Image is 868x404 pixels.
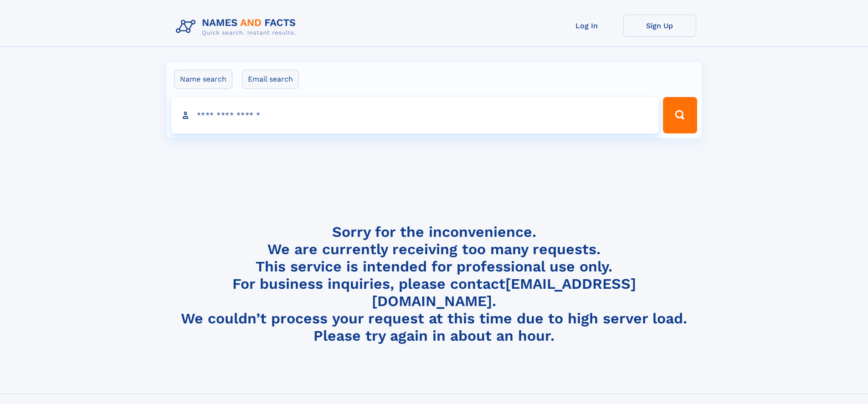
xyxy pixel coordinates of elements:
[372,275,636,310] a: [EMAIL_ADDRESS][DOMAIN_NAME]
[623,15,696,37] a: Sign Up
[171,97,659,133] input: search input
[663,97,697,133] button: Search Button
[550,15,623,37] a: Log In
[172,15,303,39] img: Logo Names and Facts
[172,223,696,345] h4: Sorry for the inconvenience. We are currently receiving too many requests. This service is intend...
[174,70,232,89] label: Name search
[242,70,299,89] label: Email search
